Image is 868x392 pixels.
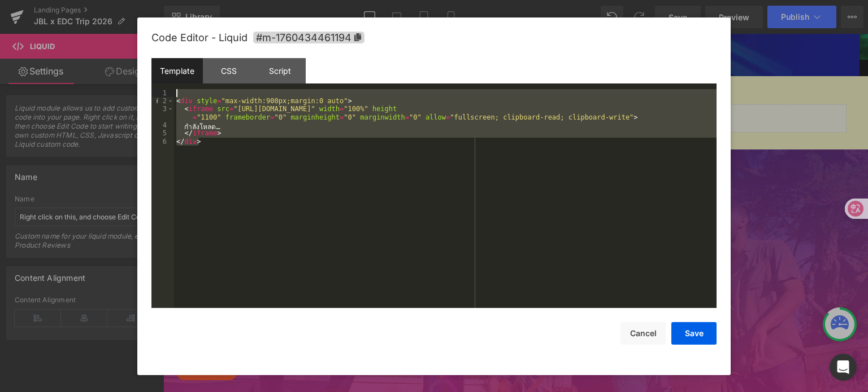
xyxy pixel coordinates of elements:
[342,323,398,338] a: Privacy Policy
[671,322,717,345] button: Save
[9,312,78,349] inbox-online-store-chat: แชทร้านค้าออนไลน์ของ Shopify
[830,354,857,381] div: Open Intercom Messenger
[151,105,174,121] div: 3
[151,97,174,105] div: 2
[151,32,248,43] span: Code Editor - Liquid
[620,322,666,345] button: Cancel
[206,264,411,287] input: อีเมล์
[271,192,434,219] strong: ลงทะเบียนเพื่อรับข่าวสาร
[151,121,174,129] div: 4
[151,138,174,146] div: 6
[264,214,441,242] strong: และข้อเสนอล่าสุดจาก JBL!
[254,58,306,83] div: Script
[151,89,174,97] div: 1
[203,58,254,83] div: CSS
[151,129,174,137] div: 5
[253,32,364,43] span: Click to copy
[151,58,203,83] div: Template
[411,254,496,276] button: สมัครรับข่าวสาร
